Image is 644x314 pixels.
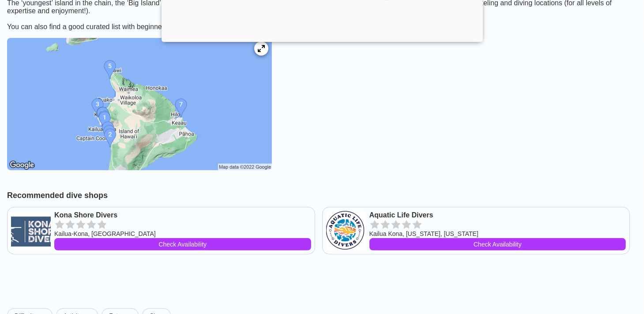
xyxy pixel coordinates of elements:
[11,211,51,250] img: Kona Shore Divers
[7,186,637,200] h2: Recommended dive shops
[7,38,272,170] img: Big Island dive site map
[108,262,536,301] iframe: Advertisement
[54,229,311,238] div: Kailua-Kona, [GEOGRAPHIC_DATA]
[369,211,626,220] a: Aquatic Life Divers
[369,229,626,238] div: Kailua Kona, [US_STATE], [US_STATE]
[369,238,626,250] a: Check Availability
[54,211,311,220] a: Kona Shore Divers
[326,211,366,250] img: Aquatic Life Divers
[54,238,311,250] a: Check Availability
